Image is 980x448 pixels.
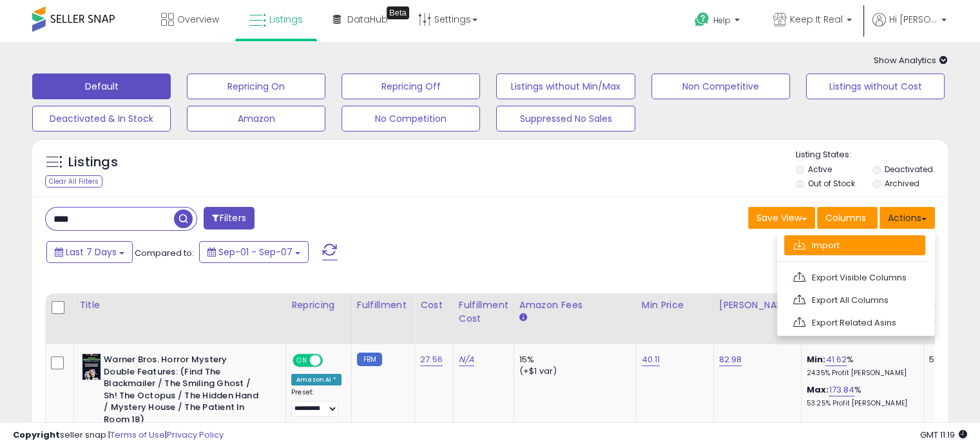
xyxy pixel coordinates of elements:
[784,268,925,287] a: Export Visible Columns
[32,106,171,131] button: Deactivated & In Stock
[13,429,224,442] div: seller snap | |
[796,149,948,161] p: Listing States:
[790,13,843,26] span: Keep It Real
[642,298,708,312] div: Min Price
[199,241,309,263] button: Sep-01 - Sep-07
[82,354,101,380] img: 519TEg9W4TL._SL40_.jpg
[104,354,260,429] b: Warner Bros. Horror Mystery Double Features: (Find The Blackmailer / The Smiling Ghost / Sh! The ...
[291,374,341,385] div: Amazon AI *
[807,384,829,396] b: Max:
[808,178,855,189] label: Out of Stock
[519,312,527,324] small: Amazon Fees.
[684,2,753,42] a: Help
[807,384,914,408] div: %
[294,355,310,366] span: ON
[291,298,346,312] div: Repricing
[347,13,388,26] span: DataHub
[32,73,171,99] button: Default
[420,298,448,312] div: Cost
[269,13,303,26] span: Listings
[79,298,280,312] div: Title
[884,178,919,189] label: Archived
[110,429,165,441] a: Terms of Use
[807,354,914,378] div: %
[784,235,925,255] a: Import
[291,388,341,417] div: Preset:
[651,73,790,99] button: Non Competitive
[889,13,937,26] span: Hi [PERSON_NAME]
[357,298,409,312] div: Fulfillment
[807,399,914,408] p: 53.25% Profit [PERSON_NAME]
[45,175,102,188] div: Clear All Filters
[879,207,935,229] button: Actions
[321,355,341,366] span: OFF
[519,354,626,365] div: 15%
[801,293,923,344] th: The percentage added to the cost of goods (COGS) that forms the calculator for Min & Max prices.
[920,429,967,441] span: 2025-09-15 11:19 GMT
[825,211,866,224] span: Columns
[177,13,219,26] span: Overview
[187,106,325,131] button: Amazon
[829,384,854,396] a: 173.84
[68,153,118,171] h5: Listings
[884,164,932,175] label: Deactivated
[341,106,480,131] button: No Competition
[642,353,660,366] a: 40.11
[872,13,946,42] a: Hi [PERSON_NAME]
[825,353,847,366] a: 41.62
[719,298,796,312] div: [PERSON_NAME]
[519,365,626,377] div: (+$1 var)
[808,164,832,175] label: Active
[719,353,742,366] a: 82.98
[748,207,815,229] button: Save View
[341,73,480,99] button: Repricing Off
[874,54,948,66] span: Show Analytics
[187,73,325,99] button: Repricing On
[817,207,878,229] button: Columns
[167,429,224,441] a: Privacy Policy
[204,207,254,229] button: Filters
[519,298,631,312] div: Amazon Fees
[807,369,914,378] p: 24.35% Profit [PERSON_NAME]
[420,353,443,366] a: 27.56
[694,12,710,28] i: Get Help
[13,429,60,441] strong: Copyright
[218,246,293,258] span: Sep-01 - Sep-07
[496,106,635,131] button: Suppressed No Sales
[806,73,945,99] button: Listings without Cost
[713,15,731,26] span: Help
[46,241,133,263] button: Last 7 Days
[135,247,194,259] span: Compared to:
[784,313,925,333] a: Export Related Asins
[66,246,117,258] span: Last 7 Days
[459,298,508,326] div: Fulfillment Cost
[496,73,635,99] button: Listings without Min/Max
[784,290,925,310] a: Export All Columns
[929,354,969,365] div: 5
[357,353,382,366] small: FBM
[807,353,826,365] b: Min:
[459,353,474,366] a: N/A
[387,6,409,19] div: Tooltip anchor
